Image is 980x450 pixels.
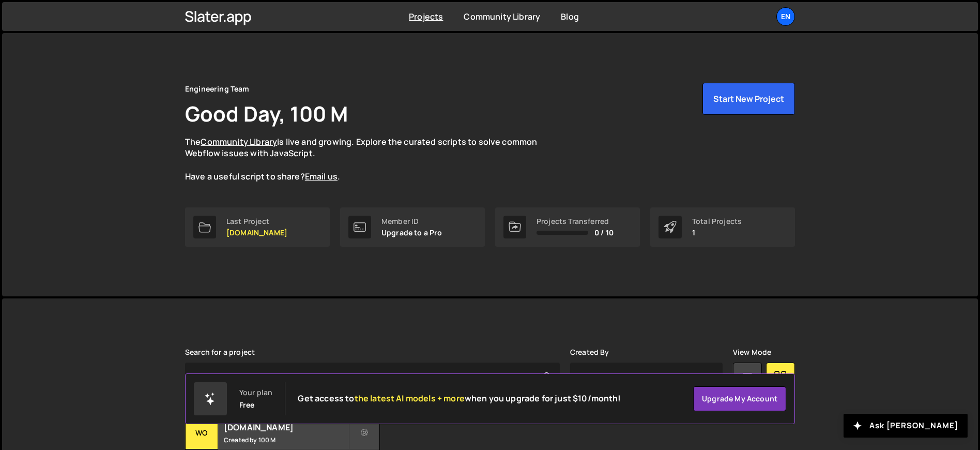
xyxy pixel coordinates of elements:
[692,217,742,226] div: Total Projects
[537,217,614,226] div: Projects Transferred
[226,217,287,226] div: Last Project
[185,99,348,128] h1: Good Day, 100 M
[185,83,250,95] div: Engineering Team
[185,363,560,392] input: Type your project...
[844,414,968,438] button: Ask [PERSON_NAME]
[201,136,277,147] a: Community Library
[693,386,786,411] a: Upgrade my account
[776,7,795,26] a: En
[381,217,442,226] div: Member ID
[226,229,287,237] p: [DOMAIN_NAME]
[224,422,348,433] h2: [DOMAIN_NAME]
[355,393,465,404] span: the latest AI models + more
[185,136,557,183] p: The is live and growing. Explore the curated scripts to solve common Webflow issues with JavaScri...
[594,229,614,237] span: 0 / 10
[185,207,330,247] a: Last Project [DOMAIN_NAME]
[561,11,579,22] a: Blog
[224,436,348,444] small: Created by 100 M
[185,348,255,356] label: Search for a project
[381,229,442,237] p: Upgrade to a Pro
[239,401,255,409] div: Free
[733,348,771,356] label: View Mode
[186,417,218,449] div: wo
[239,388,272,397] div: Your plan
[298,394,621,403] h2: Get access to when you upgrade for just $10/month!
[570,348,609,356] label: Created By
[464,11,540,22] a: Community Library
[702,83,795,115] button: Start New Project
[692,229,742,237] p: 1
[409,11,443,22] a: Projects
[305,171,338,182] a: Email us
